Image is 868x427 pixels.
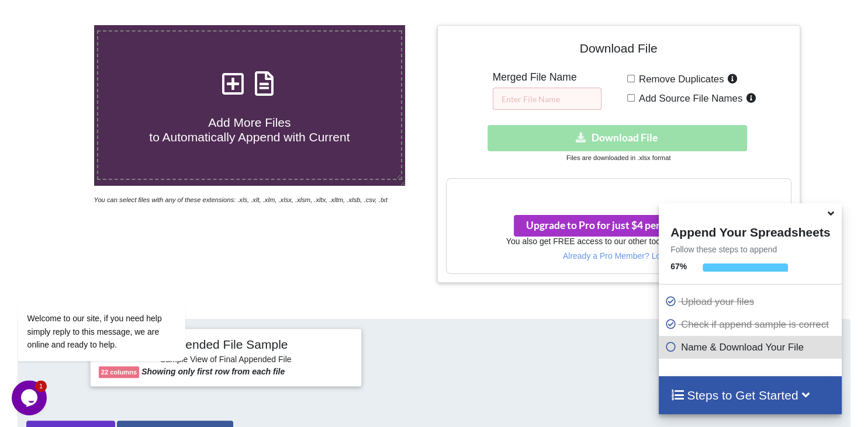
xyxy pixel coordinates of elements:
[99,355,353,366] h6: Sample View of Final Appended File
[12,380,49,415] iframe: chat widget
[670,388,830,402] h4: Steps to Get Started
[493,71,601,84] h5: Merged File Name
[446,34,791,67] h4: Download File
[635,74,724,85] span: Remove Duplicates
[99,337,353,353] h4: Appended File Sample
[635,93,742,104] span: Add Source File Names
[665,294,839,309] p: Upload your files
[526,219,709,231] span: Upgrade to Pro for just $4 per month
[665,317,839,332] p: Check if append sample is correct
[101,369,137,376] b: 22 columns
[665,340,839,355] p: Name & Download Your File
[659,222,842,239] h4: Append Your Spreadsheets
[447,237,791,247] h6: You also get FREE access to our other tool
[514,215,721,237] button: Upgrade to Pro for just $4 per monthsmile
[141,367,285,376] b: Showing only first row from each file
[447,250,791,262] p: Already a Pro Member? Log In
[566,154,670,161] small: Files are downloaded in .xlsx format
[149,116,350,144] span: Add More Files to Automatically Append with Current
[12,237,222,374] iframe: chat widget
[447,185,791,197] h3: Your files are more than 1 MB
[659,244,842,255] p: Follow these steps to append
[493,88,601,110] input: Enter File Name
[670,262,687,271] b: 67 %
[94,196,388,203] i: You can select files with any of these extensions: .xls, .xlt, .xlm, .xlsx, .xlsm, .xltx, .xltm, ...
